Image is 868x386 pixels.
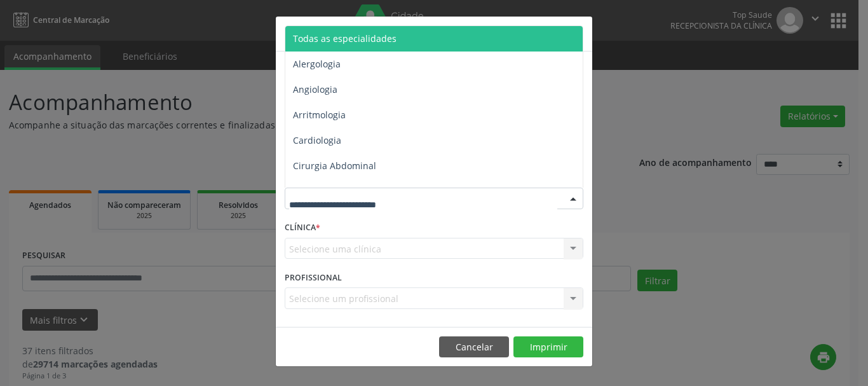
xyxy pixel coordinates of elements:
button: Imprimir [513,336,583,358]
button: Cancelar [439,336,509,358]
span: Cirurgia Abdominal [293,160,376,172]
label: CLÍNICA [285,218,320,238]
span: Todas as especialidades [293,32,397,45]
span: Cardiologia [293,134,341,146]
span: Alergologia [293,58,341,70]
span: Cirurgia Bariatrica [293,185,371,197]
span: Arritmologia [293,109,346,121]
label: PROFISSIONAL [285,268,342,287]
h5: Relatório de agendamentos [285,25,430,42]
button: Close [567,17,592,48]
span: Angiologia [293,83,337,95]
